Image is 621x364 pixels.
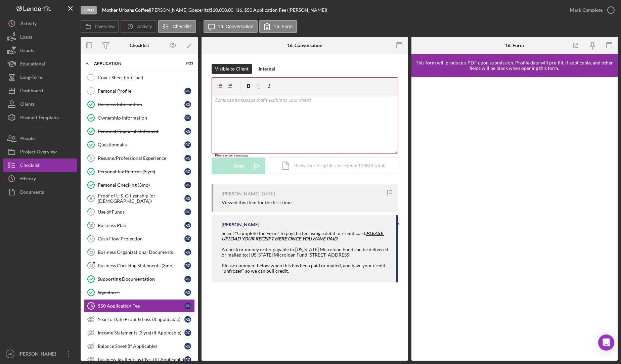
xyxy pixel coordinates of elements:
[184,209,191,215] div: R G
[255,64,278,74] button: Internal
[98,330,184,335] div: Income Statements (3 yrs) (If Applicable)
[84,138,195,151] a: QuestionnaireRG
[184,235,191,242] div: R G
[84,259,195,272] a: 13Business Checking Statements (3mo)RG
[98,236,184,241] div: Cash Flow Projection
[184,276,191,282] div: R G
[418,84,612,354] iframe: Lenderfit form
[98,169,184,174] div: Personal Tax Returns (3 yrs)
[415,60,615,71] div: This form will produce a PDF upon submission. Profile data will pre-fill, if applicable, and othe...
[98,357,184,362] div: Business Tax Returns (3yrs) (If Applicable)
[215,64,249,74] div: Visible to Client
[89,223,93,227] tspan: 10
[184,249,191,256] div: R G
[90,196,92,200] tspan: 8
[84,232,195,245] a: 11Cash Flow ProjectionRG
[210,7,235,13] div: $10,000.00
[94,61,176,65] div: Application
[84,205,195,219] a: 9Use of FundsRG
[84,151,195,165] a: 5Resume/Professional ExperienceRG
[222,231,390,274] div: Select "Complete the Form" to pay the fee using a debit or credit card. A check or money order pa...
[95,24,115,29] label: Overview
[184,303,191,309] div: R G
[222,200,293,205] div: Viewed this item for the first time.
[235,7,327,13] div: | 16. $50 Application Fee ([PERSON_NAME])
[84,71,195,84] a: Cover Sheet (Internal)
[84,84,195,98] a: Personal ProfileRG
[184,195,191,202] div: R G
[84,98,195,111] a: Business InformationRG
[505,43,524,48] div: 16. Form
[89,250,93,254] tspan: 12
[184,155,191,162] div: R G
[102,7,149,13] b: Mother Urbans Coffee
[84,313,195,326] a: Year to Date Profit & Loss (If applicable)RG
[89,236,93,241] tspan: 11
[89,304,93,308] tspan: 16
[173,24,192,29] label: Checklist
[259,64,275,74] div: Internal
[212,64,252,74] button: Visible to Client
[570,3,603,17] div: Mark Complete
[84,111,195,125] a: Ownership InformationRG
[98,317,184,322] div: Year to Date Profit & Loss (If applicable)
[218,24,254,29] label: 16. Conversation
[84,178,195,192] a: Personal Checking (3mo)RG
[184,182,191,188] div: R G
[222,230,384,241] strong: PLEASE UPLOAD YOUR RECEIPT HERE ONCE YOU HAVE PAID.
[184,329,191,336] div: R G
[222,191,259,196] div: [PERSON_NAME]
[98,115,184,121] div: Ownership Information
[84,192,195,205] a: 8Proof of U.S. Citizenship (or [DEMOGRAPHIC_DATA])RG
[90,210,92,214] tspan: 9
[98,129,184,134] div: Personal Financial Statement
[184,356,191,363] div: R G
[184,168,191,175] div: R G
[3,347,77,361] button: AP[PERSON_NAME]
[184,141,191,148] div: R G
[17,347,60,362] div: [PERSON_NAME]
[137,24,152,29] label: Activity
[98,276,184,282] div: Supporting Documentation
[259,20,297,33] button: 16. Form
[102,7,150,13] div: |
[212,153,398,157] div: Please enter a message
[98,182,184,188] div: Personal Checking (3mo)
[184,222,191,229] div: R G
[98,209,184,215] div: Use of Funds
[84,339,195,353] a: Balance Sheet (If Applicable)RG
[158,20,196,33] button: Checklist
[130,43,149,48] div: Checklist
[287,43,322,48] div: 16. Conversation
[563,3,618,17] button: Mark Complete
[121,20,156,33] button: Activity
